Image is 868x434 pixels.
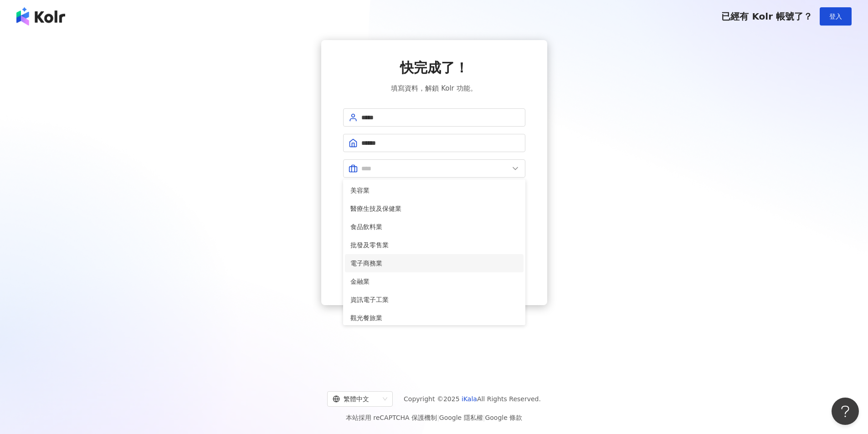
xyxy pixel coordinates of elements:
a: iKala [462,395,477,403]
span: Copyright © 2025 All Rights Reserved. [404,393,541,404]
iframe: Help Scout Beacon - Open [832,398,859,425]
div: 繁體中文 [333,392,379,406]
span: 電子商務業 [350,258,518,268]
span: 填寫資料，解鎖 Kolr 功能。 [391,83,477,94]
span: 登入 [829,13,842,20]
img: logo [16,7,65,26]
span: 資訊電子工業 [350,295,518,305]
button: 登入 [820,7,852,26]
span: 美容業 [350,185,518,195]
span: | [483,414,485,421]
a: Google 條款 [485,414,522,421]
a: Google 隱私權 [439,414,483,421]
span: 金融業 [350,276,518,286]
span: 本站採用 reCAPTCHA 保護機制 [346,412,522,423]
span: 批發及零售業 [350,240,518,250]
span: 醫療生技及保健業 [350,204,518,214]
span: 食品飲料業 [350,222,518,232]
span: 已經有 Kolr 帳號了？ [721,11,812,22]
span: | [437,414,439,421]
span: 快完成了！ [400,58,468,77]
span: 觀光餐旅業 [350,313,518,323]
